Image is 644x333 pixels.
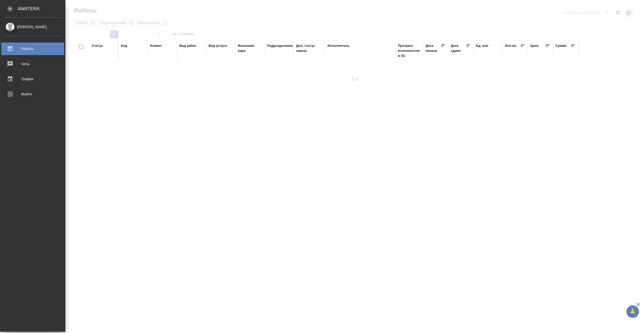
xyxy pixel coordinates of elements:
[555,43,566,48] div: Сумма
[1,73,64,85] a: График
[92,43,103,48] div: Статус
[451,43,466,53] div: Дата сдачи
[476,43,488,48] div: Ед. изм
[18,4,65,14] div: AWATERA
[4,24,62,30] div: [PERSON_NAME]
[4,90,62,98] div: Выйти
[1,58,64,70] a: Чаты
[1,43,64,55] a: Работы
[4,45,62,53] div: Работы
[398,43,421,58] div: Прогресс исполнителя в SC
[626,305,639,318] button: 🙏
[328,43,350,48] div: Исполнитель
[209,43,227,48] div: Вид услуги
[267,43,293,48] div: Подразделение
[628,306,637,317] span: 🙏
[4,75,62,83] div: График
[426,43,441,53] div: Дата начала
[179,43,196,48] div: Вид работ
[4,60,62,68] div: Чаты
[150,43,162,48] div: Клиент
[505,43,516,48] div: Кол-во
[530,43,539,48] div: Цена
[296,43,323,53] div: Доп. статус заказа
[238,43,262,53] div: Языковая пара
[121,43,127,48] div: Код
[1,88,64,100] a: Выйти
